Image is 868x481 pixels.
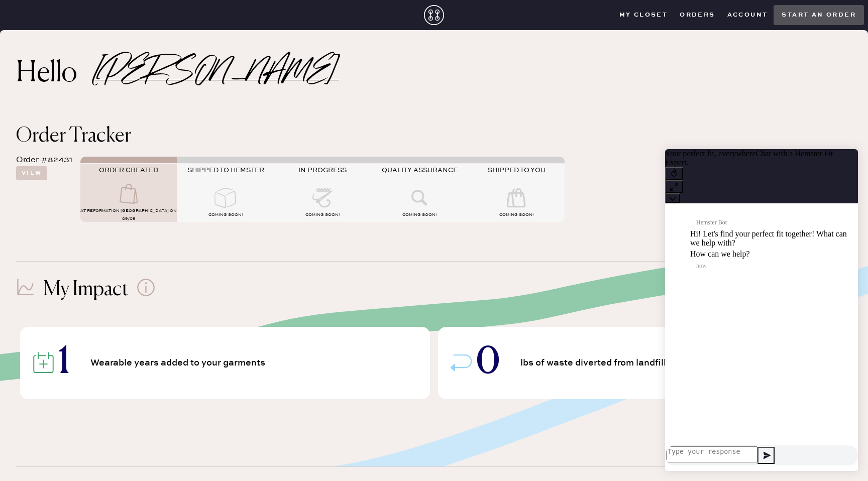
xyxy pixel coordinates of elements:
iframe: Front Chat [655,139,868,481]
div: Order #82431 [16,154,72,166]
h1: My Impact [43,278,129,302]
span: Order Tracker [16,126,131,146]
h2: Hello [16,62,95,86]
span: IN PROGRESS [298,166,347,174]
button: My Closet [613,8,674,23]
button: Orders [674,8,721,23]
span: SHIPPED TO YOU [488,166,546,174]
span: COMING SOON! [305,212,340,217]
span: ORDER CREATED [99,166,158,174]
span: COMING SOON! [208,212,243,217]
span: Wearable years added to your garments [90,358,269,368]
span: 1 [58,345,70,381]
button: View [16,166,47,180]
span: SHIPPED TO HEMSTER [187,166,264,174]
span: 0 [476,345,500,381]
span: lbs of waste diverted from landfills [520,358,675,368]
button: Start an order [774,5,864,25]
button: Account [721,8,774,23]
h2: [PERSON_NAME] [95,67,339,80]
span: COMING SOON! [499,212,533,217]
span: COMING SOON! [402,212,437,217]
span: AT Reformation [GEOGRAPHIC_DATA] on 09/08 [80,208,177,221]
span: QUALITY ASSURANCE [382,166,458,174]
